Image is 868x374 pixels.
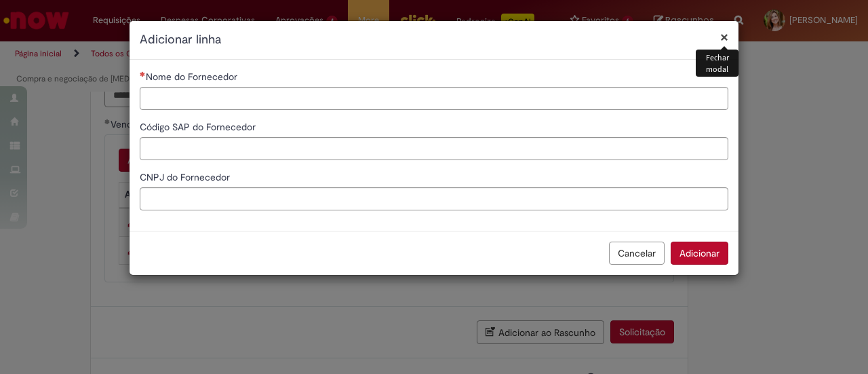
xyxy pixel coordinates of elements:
[146,71,240,83] span: Nome do Fornecedor
[609,242,665,265] button: Cancelar
[671,242,728,265] button: Adicionar
[720,30,728,44] button: Fechar modal
[140,171,233,183] span: CNPJ do Fornecedor
[140,187,728,210] input: CNPJ do Fornecedor
[696,50,738,77] div: Fechar modal
[140,121,258,133] span: Código SAP do Fornecedor
[140,87,728,110] input: Nome do Fornecedor
[140,31,728,49] h2: Adicionar linha
[140,137,728,160] input: Código SAP do Fornecedor
[140,71,146,77] span: Necessários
